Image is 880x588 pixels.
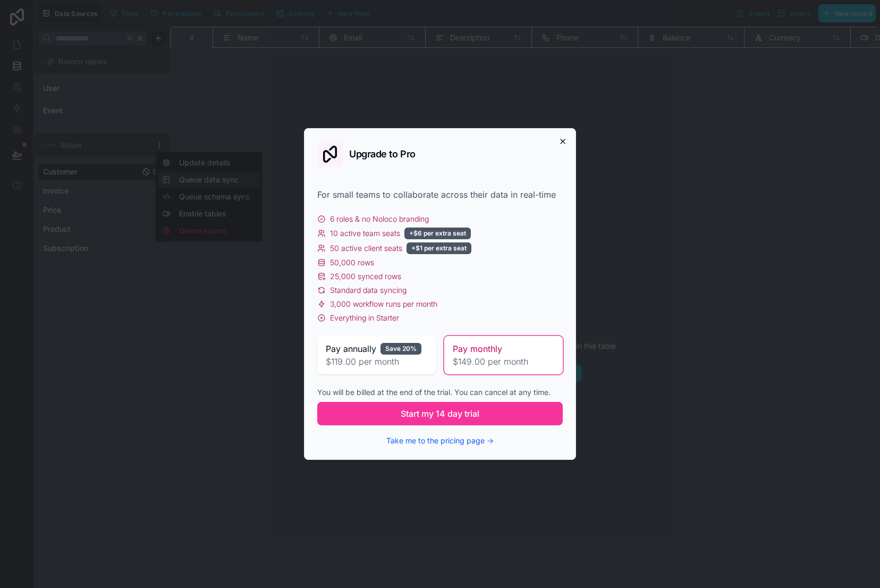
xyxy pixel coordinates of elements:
h2: Upgrade to Pro [349,149,416,159]
div: Save 20% [380,343,421,355]
span: 6 roles & no Noloco branding [330,214,429,224]
span: Pay annually [326,342,376,355]
span: Everything in Starter [330,313,399,323]
button: Start my 14 day trial [317,402,563,425]
span: Start my 14 day trial [401,407,479,420]
span: 10 active team seats [330,228,400,239]
span: $119.00 per month [326,355,427,368]
div: For small teams to collaborate across their data in real-time [317,188,563,201]
div: +$1 per extra seat [407,242,471,254]
button: Close [559,137,567,146]
div: You will be billed at the end of the trial. You can cancel at any time. [317,387,563,398]
span: Pay monthly [453,342,502,355]
span: 50 active client seats [330,243,402,254]
span: 3,000 workflow runs per month [330,299,437,309]
span: 50,000 rows [330,257,374,268]
span: $149.00 per month [453,355,554,368]
span: 25,000 synced rows [330,271,401,282]
div: +$6 per extra seat [404,228,471,239]
button: Take me to the pricing page → [386,435,494,446]
span: Standard data syncing [330,285,407,296]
